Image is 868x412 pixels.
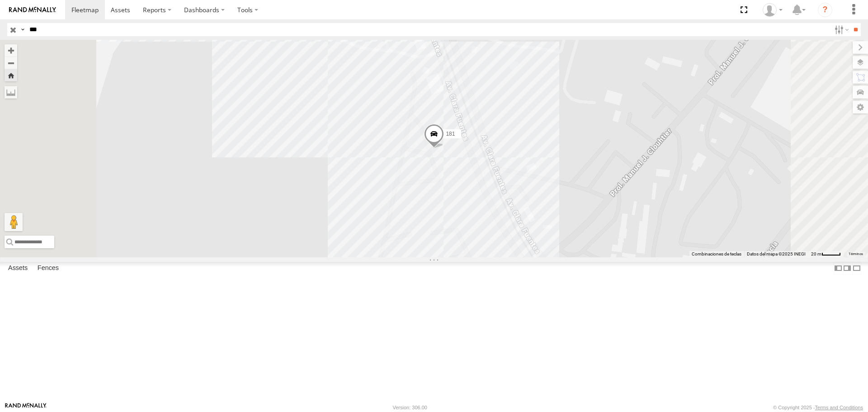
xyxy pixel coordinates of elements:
label: Map Settings [853,101,868,114]
label: Dock Summary Table to the Right [843,262,852,275]
i: ? [818,3,832,17]
button: Zoom Home [5,69,17,81]
span: 181 [446,131,455,137]
label: Assets [4,262,32,275]
label: Hide Summary Table [852,262,861,275]
span: 20 m [811,251,821,256]
label: Search Filter Options [831,23,850,36]
label: Fences [33,262,63,275]
label: Search Query [19,23,26,36]
button: Zoom out [5,57,17,69]
div: © Copyright 2025 - [773,405,863,410]
label: Measure [5,86,17,99]
div: MANUEL HERNANDEZ [759,3,786,17]
button: Arrastra al hombrecito al mapa para abrir Street View [5,213,23,231]
a: Visit our Website [5,403,47,412]
button: Combinaciones de teclas [692,251,741,257]
label: Dock Summary Table to the Left [834,262,843,275]
div: Version: 306.00 [393,405,427,410]
img: rand-logo.svg [9,7,56,13]
a: Términos [849,252,863,256]
button: Zoom in [5,44,17,57]
span: Datos del mapa ©2025 INEGI [747,251,806,256]
a: Terms and Conditions [815,405,863,410]
button: Escala del mapa: 20 m por 39 píxeles [808,251,844,257]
